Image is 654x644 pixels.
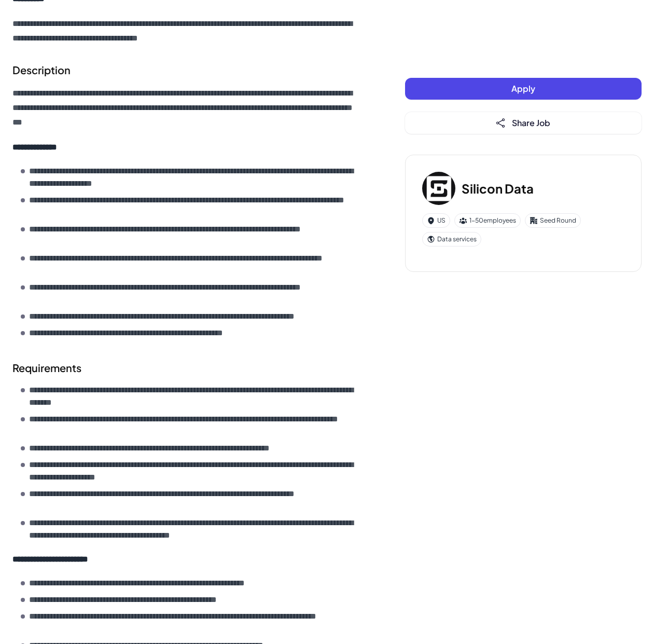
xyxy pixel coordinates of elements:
[422,213,450,228] div: US
[454,213,521,228] div: 1-50 employees
[405,78,642,100] button: Apply
[512,117,550,128] span: Share Job
[462,179,534,198] h3: Silicon Data
[12,62,364,78] h2: Description
[525,213,581,228] div: Seed Round
[12,360,364,376] h2: Requirements
[422,172,455,205] img: Si
[422,232,481,246] div: Data services
[511,83,535,94] span: Apply
[405,112,642,134] button: Share Job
